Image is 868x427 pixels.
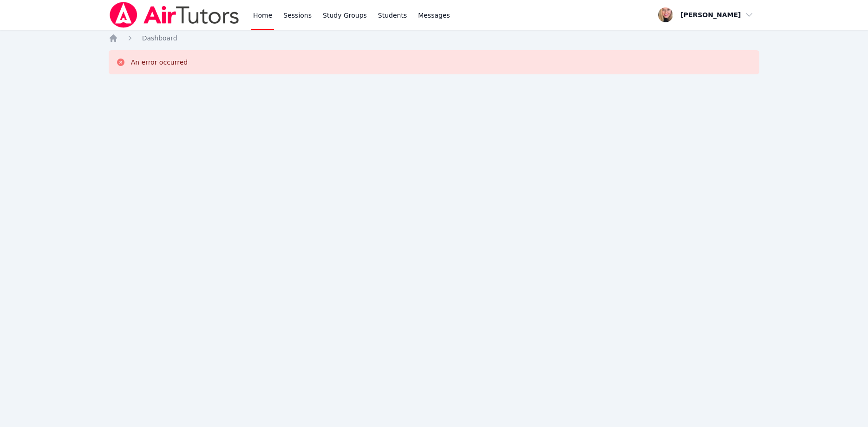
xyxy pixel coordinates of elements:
div: An error occurred [131,58,188,67]
a: Dashboard [142,33,177,43]
span: Messages [418,11,450,20]
nav: Breadcrumb [109,33,760,43]
span: Dashboard [142,34,177,42]
img: Air Tutors [109,2,240,28]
